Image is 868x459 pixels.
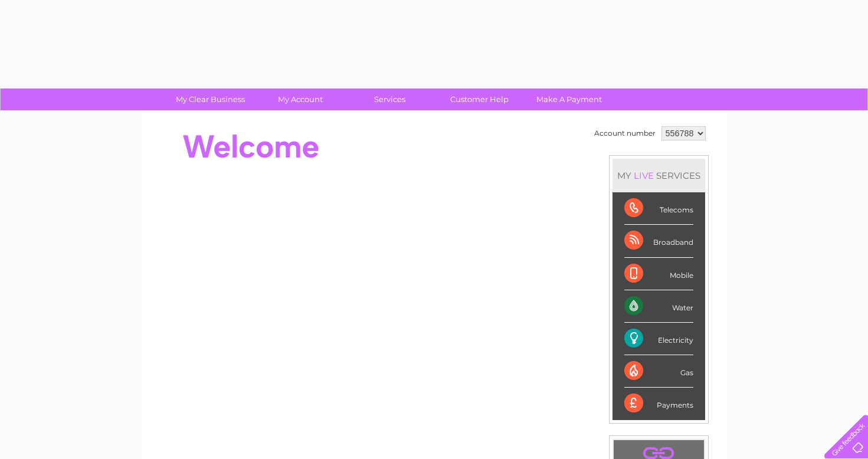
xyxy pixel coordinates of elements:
[624,258,693,290] div: Mobile
[624,192,693,225] div: Telecoms
[162,88,259,110] a: My Clear Business
[251,88,349,110] a: My Account
[520,88,618,110] a: Make A Payment
[624,355,693,388] div: Gas
[612,159,705,192] div: MY SERVICES
[591,123,659,143] td: Account number
[631,170,656,181] div: LIVE
[624,225,693,257] div: Broadband
[624,323,693,355] div: Electricity
[341,88,438,110] a: Services
[431,88,528,110] a: Customer Help
[624,290,693,323] div: Water
[624,388,693,419] div: Payments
